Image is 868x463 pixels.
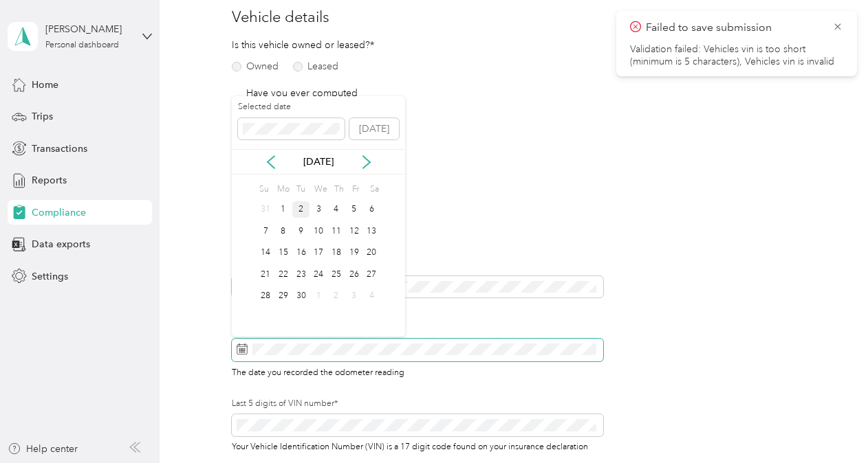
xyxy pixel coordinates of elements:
[257,288,274,305] div: 28
[292,245,310,262] div: 16
[310,201,327,218] div: 3
[367,179,380,199] div: Sa
[32,237,90,251] span: Data exports
[232,62,279,71] label: Owned
[246,86,395,144] p: Have you ever computed deductible expenses for the automobile using the 'actual expenses' method?
[257,179,270,199] div: Su
[274,223,292,240] div: 8
[310,223,327,240] div: 10
[327,266,345,283] div: 25
[32,109,53,124] span: Trips
[232,439,588,452] span: Your Vehicle Identification Number (VIN) is a 17 digit code found on your insurance declaration
[349,118,399,140] button: [DATE]
[345,288,363,305] div: 3
[257,245,274,262] div: 14
[363,245,381,262] div: 20
[327,288,345,305] div: 2
[257,266,274,283] div: 21
[294,179,307,199] div: Tu
[363,266,381,283] div: 27
[238,101,345,113] label: Selected date
[274,245,292,262] div: 15
[310,266,327,283] div: 24
[32,205,86,220] span: Compliance
[274,266,292,283] div: 22
[345,245,363,262] div: 19
[310,245,327,262] div: 17
[292,201,310,218] div: 2
[646,19,822,36] p: Failed to save submission
[232,321,603,334] label: Odometer reading date*
[327,245,345,262] div: 18
[292,266,310,283] div: 23
[332,179,345,199] div: Th
[327,201,345,218] div: 4
[791,386,868,463] iframe: Everlance-gr Chat Button Frame
[232,398,603,410] label: Last 5 digits of VIN number*
[630,43,843,68] li: Validation failed: Vehicles vin is too short (minimum is 5 characters), Vehicles vin is invalid
[45,41,119,49] div: Personal dashboard
[363,201,381,218] div: 6
[232,365,404,378] span: The date you recorded the odometer reading
[310,288,327,305] div: 1
[363,288,381,305] div: 4
[345,223,363,240] div: 12
[363,223,381,240] div: 13
[232,38,351,52] p: Is this vehicle owned or leased?*
[350,179,363,199] div: Fr
[32,173,67,188] span: Reports
[274,179,290,199] div: Mo
[327,223,345,240] div: 11
[257,201,274,218] div: 31
[232,259,603,271] label: Odometer reading (in miles)*
[32,78,58,92] span: Home
[274,288,292,305] div: 29
[232,5,788,28] h3: Vehicle details
[32,142,87,156] span: Transactions
[32,269,68,284] span: Settings
[292,288,310,305] div: 30
[292,223,310,240] div: 9
[290,155,347,169] p: [DATE]
[274,201,292,218] div: 1
[45,22,131,36] div: [PERSON_NAME]
[312,179,327,199] div: We
[293,62,338,71] label: Leased
[345,201,363,218] div: 5
[8,442,78,456] button: Help center
[345,266,363,283] div: 26
[257,223,274,240] div: 7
